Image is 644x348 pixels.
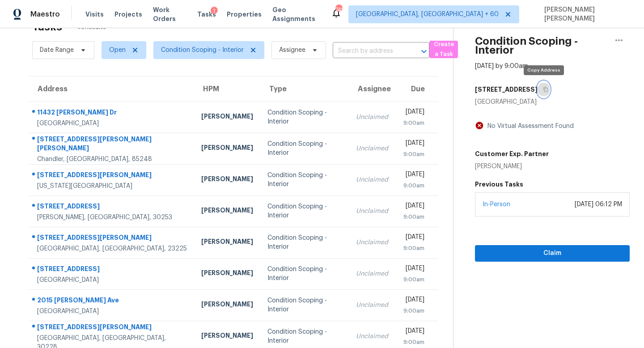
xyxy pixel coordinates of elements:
[279,46,305,55] span: Assignee
[475,37,608,55] h2: Condition Scoping - Interior
[333,44,404,58] input: Search by address
[211,7,218,16] div: 1
[37,296,187,307] div: 2015 [PERSON_NAME] Ave
[402,107,424,119] div: [DATE]
[267,265,342,283] div: Condition Scoping - Interior
[482,248,623,259] span: Claim
[483,201,510,208] a: In-Person
[227,10,262,19] span: Properties
[201,300,253,311] div: [PERSON_NAME]
[575,200,622,209] div: [DATE] 06:12 PM
[356,144,388,153] div: Unclaimed
[475,85,538,94] h5: [STREET_ADDRESS]
[30,10,60,19] span: Maestro
[37,233,187,244] div: [STREET_ADDRESS][PERSON_NAME]
[37,170,187,182] div: [STREET_ADDRESS][PERSON_NAME]
[402,275,424,284] div: 9:00am
[418,45,430,58] button: Open
[267,327,342,345] div: Condition Scoping - Interior
[356,207,388,216] div: Unclaimed
[402,306,424,315] div: 9:00am
[32,22,62,31] h2: Tasks
[85,10,104,19] span: Visits
[475,62,528,71] div: [DATE] by 9:00am
[201,331,253,342] div: [PERSON_NAME]
[272,5,320,23] span: Geo Assignments
[402,170,424,181] div: [DATE]
[267,296,342,314] div: Condition Scoping - Interior
[153,5,186,23] span: Work Orders
[356,175,388,184] div: Unclaimed
[356,10,499,19] span: [GEOGRAPHIC_DATA], [GEOGRAPHIC_DATA] + 60
[37,108,187,119] div: 11432 [PERSON_NAME] Dr
[37,202,187,213] div: [STREET_ADDRESS]
[402,233,424,244] div: [DATE]
[37,213,187,222] div: [PERSON_NAME], [GEOGRAPHIC_DATA], 30253
[402,139,424,150] div: [DATE]
[402,327,424,338] div: [DATE]
[402,244,424,253] div: 9:00am
[109,46,126,55] span: Open
[201,112,253,123] div: [PERSON_NAME]
[201,143,253,154] div: [PERSON_NAME]
[349,76,395,102] th: Assignee
[356,238,388,247] div: Unclaimed
[475,149,549,158] h5: Customer Exp. Partner
[484,122,574,131] div: No Virtual Assessment Found
[37,323,187,334] div: [STREET_ADDRESS][PERSON_NAME]
[267,108,342,126] div: Condition Scoping - Interior
[37,307,187,316] div: [GEOGRAPHIC_DATA]
[37,182,187,191] div: [US_STATE][GEOGRAPHIC_DATA]
[402,264,424,275] div: [DATE]
[402,212,424,221] div: 9:00am
[402,338,424,347] div: 9:00am
[402,201,424,212] div: [DATE]
[402,119,424,127] div: 9:00am
[37,119,187,128] div: [GEOGRAPHIC_DATA]
[429,41,458,58] button: Create a Task
[434,39,453,60] span: Create a Task
[260,76,349,102] th: Type
[114,10,142,19] span: Projects
[201,237,253,248] div: [PERSON_NAME]
[356,301,388,310] div: Unclaimed
[37,264,187,276] div: [STREET_ADDRESS]
[541,5,631,23] span: [PERSON_NAME] [PERSON_NAME]
[475,121,484,130] img: Artifact Not Present Icon
[29,76,194,102] th: Address
[201,174,253,186] div: [PERSON_NAME]
[356,269,388,278] div: Unclaimed
[201,206,253,217] div: [PERSON_NAME]
[475,180,630,189] h5: Previous Tasks
[356,113,388,122] div: Unclaimed
[37,244,187,253] div: [GEOGRAPHIC_DATA], [GEOGRAPHIC_DATA], 23225
[395,76,438,102] th: Due
[267,171,342,189] div: Condition Scoping - Interior
[161,46,244,55] span: Condition Scoping - Interior
[402,150,424,159] div: 9:00am
[37,276,187,284] div: [GEOGRAPHIC_DATA]
[267,202,342,220] div: Condition Scoping - Interior
[475,162,549,171] div: [PERSON_NAME]
[194,76,260,102] th: HPM
[40,46,74,55] span: Date Range
[402,181,424,190] div: 9:00am
[37,155,187,164] div: Chandler, [GEOGRAPHIC_DATA], 85248
[356,332,388,341] div: Unclaimed
[37,135,187,155] div: [STREET_ADDRESS][PERSON_NAME][PERSON_NAME]
[335,5,342,14] div: 748
[475,98,630,106] div: [GEOGRAPHIC_DATA]
[267,233,342,251] div: Condition Scoping - Interior
[201,268,253,280] div: [PERSON_NAME]
[475,245,630,262] button: Claim
[267,140,342,157] div: Condition Scoping - Interior
[402,295,424,306] div: [DATE]
[197,11,216,17] span: Tasks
